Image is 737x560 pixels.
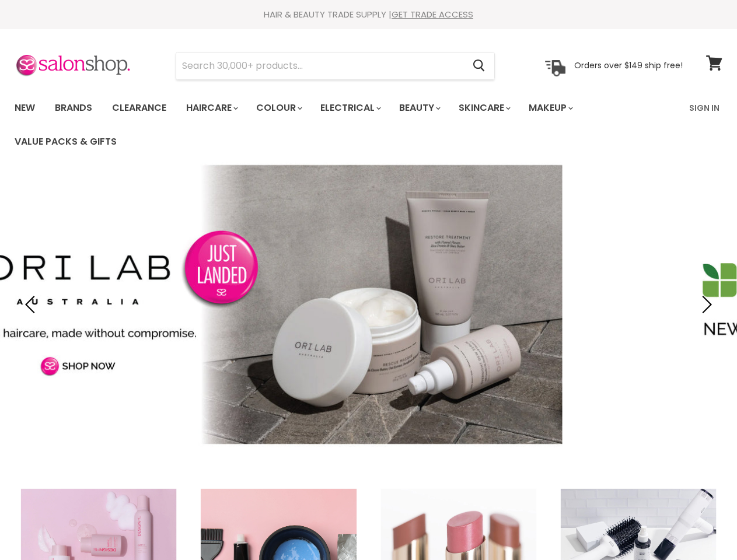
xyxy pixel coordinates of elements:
a: Skincare [450,96,518,120]
button: Previous [20,293,44,316]
p: Orders over $149 ship free! [574,60,683,71]
li: Page dot 2 [366,433,371,437]
a: Beauty [390,96,448,120]
ul: Main menu [6,91,682,159]
input: Search [176,52,463,79]
a: Colour [247,96,309,120]
a: Haircare [177,96,245,120]
a: Value Packs & Gifts [6,129,125,154]
a: Sign In [682,96,726,120]
a: Electrical [312,96,388,120]
form: Product [176,52,495,80]
li: Page dot 3 [379,433,383,437]
li: Page dot 1 [354,433,358,437]
a: Clearance [103,96,175,120]
a: GET TRADE ACCESS [392,8,473,20]
button: Next [693,293,717,316]
button: Search [463,52,494,79]
a: Makeup [520,96,580,120]
a: New [6,96,44,120]
a: Brands [46,96,101,120]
